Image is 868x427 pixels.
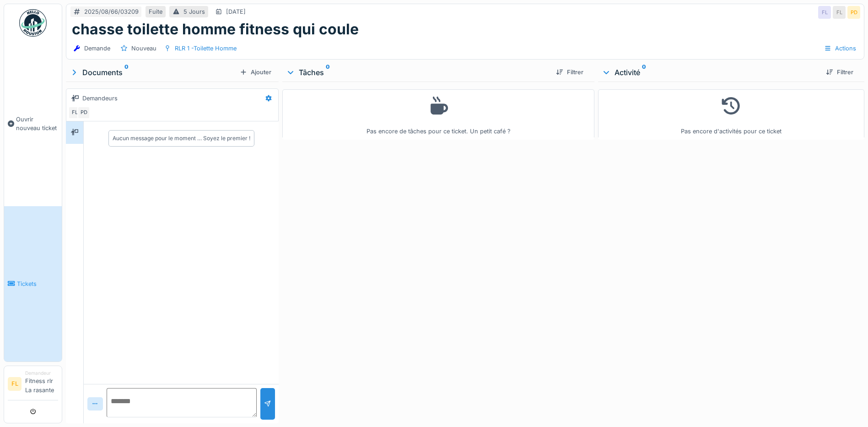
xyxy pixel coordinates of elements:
[17,279,58,288] span: Tickets
[642,67,646,78] sup: 0
[286,67,549,78] div: Tâches
[113,134,250,142] div: Aucun message pour le moment … Soyez le premier !
[236,66,275,78] div: Ajouter
[288,93,588,136] div: Pas encore de tâches pour ce ticket. Un petit café ?
[68,106,81,119] div: FL
[77,106,90,119] div: PD
[82,94,118,103] div: Demandeurs
[833,6,846,19] div: FL
[149,7,162,16] div: Fuite
[822,66,857,78] div: Filtrer
[8,377,22,391] li: FL
[175,44,237,53] div: RLR 1 -Toilette Homme
[70,67,236,78] div: Documents
[326,67,330,78] sup: 0
[552,66,587,78] div: Filtrer
[16,115,58,132] span: Ouvrir nouveau ticket
[183,7,205,16] div: 5 Jours
[131,44,156,53] div: Nouveau
[8,370,58,400] a: FL DemandeurFitness rlr La rasante
[124,67,129,78] sup: 0
[19,9,47,37] img: Badge_color-CXgf-gQk.svg
[4,42,62,206] a: Ouvrir nouveau ticket
[25,370,58,377] div: Demandeur
[226,7,246,16] div: [DATE]
[602,67,819,78] div: Activité
[820,42,860,55] div: Actions
[818,6,831,19] div: FL
[847,6,860,19] div: PD
[604,93,858,136] div: Pas encore d'activités pour ce ticket
[84,44,110,53] div: Demande
[72,21,359,38] h1: chasse toilette homme fitness qui coule
[25,370,58,398] li: Fitness rlr La rasante
[84,7,139,16] div: 2025/08/66/03209
[4,206,62,361] a: Tickets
